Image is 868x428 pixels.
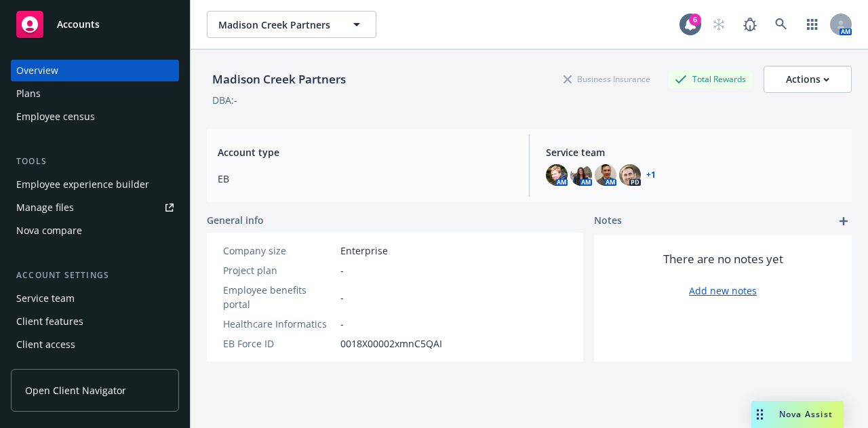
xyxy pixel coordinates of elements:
div: Overview [16,60,58,81]
span: There are no notes yet [663,251,783,267]
div: Employee experience builder [16,174,149,195]
span: Service team [546,145,841,159]
span: Madison Creek Partners [218,18,336,32]
div: Client features [16,311,83,332]
img: photo [619,164,641,186]
img: photo [595,164,616,186]
span: Notes [594,213,622,229]
a: Start snowing [705,11,732,38]
img: photo [546,164,568,186]
span: Accounts [57,19,100,30]
a: Client features [11,311,179,332]
div: Project plan [223,263,335,277]
div: EB Force ID [223,336,335,351]
div: Employee census [16,106,95,128]
span: - [340,317,344,331]
div: Drag to move [751,401,768,428]
span: - [340,263,344,277]
span: 0018X00002xmnC5QAI [340,336,442,351]
div: Healthcare Informatics [223,317,335,331]
button: Madison Creek Partners [207,11,376,38]
div: Account settings [11,269,179,282]
button: Actions [764,66,852,93]
div: Business Insurance [557,71,657,87]
div: Service team [16,288,75,309]
a: Accounts [11,5,179,43]
div: Madison Creek Partners [207,71,351,88]
a: Client access [11,334,179,355]
a: Switch app [799,11,826,38]
a: Employee experience builder [11,174,179,195]
a: Nova compare [11,220,179,241]
div: Employee benefits portal [223,283,335,311]
div: Client access [16,334,75,355]
button: Nova Assist [751,401,844,428]
div: DBA: - [212,93,237,107]
span: EB [218,172,513,186]
img: photo [570,164,592,186]
span: - [340,290,344,305]
div: Actions [786,66,829,92]
div: Company size [223,244,335,258]
a: Manage files [11,197,179,218]
span: General info [207,213,264,227]
div: Tools [11,155,179,168]
div: Manage files [16,197,74,218]
a: add [835,213,852,229]
a: Overview [11,60,179,81]
span: Account type [218,145,513,159]
a: Add new notes [689,284,757,298]
a: Plans [11,83,179,104]
div: Plans [16,83,41,104]
span: Open Client Navigator [25,383,126,397]
span: Nova Assist [779,408,833,420]
a: Search [768,11,795,38]
a: Service team [11,288,179,309]
a: Employee census [11,106,179,128]
div: 6 [689,14,701,26]
div: Nova compare [16,220,82,241]
a: +1 [646,171,656,179]
span: Enterprise [340,244,388,258]
div: Total Rewards [668,71,753,87]
a: Report a Bug [736,11,764,38]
